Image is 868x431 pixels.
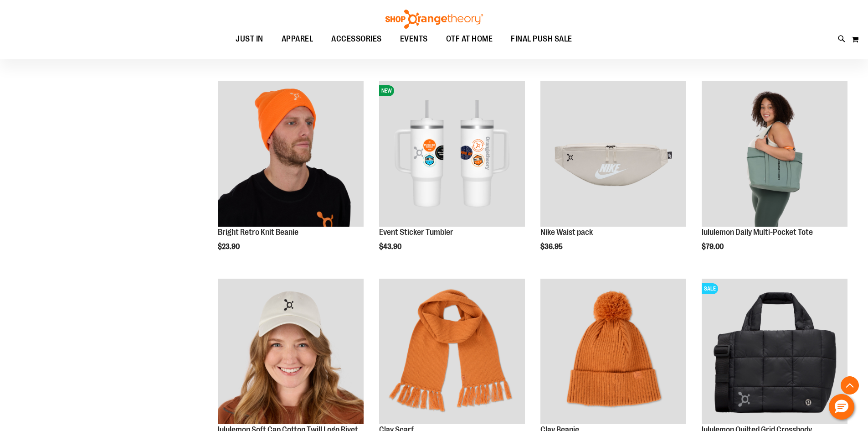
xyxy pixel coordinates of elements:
[379,81,525,227] img: OTF 40 oz. Sticker Tumbler
[511,29,572,49] span: FINAL PUSH SALE
[379,279,525,426] a: Clay Scarf
[702,81,847,228] a: Main view of 2024 Convention lululemon Daily Multi-Pocket Tote
[540,279,686,425] img: Clay Beanie
[331,29,382,49] span: ACCESSORIES
[702,283,718,294] span: SALE
[379,85,394,96] span: NEW
[540,81,686,228] a: Main view of 2024 Convention Nike Waistpack
[218,279,364,426] a: Main view of 2024 Convention lululemon Soft Cap Cotton Twill Logo Rivet
[322,29,391,49] a: ACCESSORIES
[375,76,529,274] div: product
[400,29,428,49] span: EVENTS
[829,394,854,420] button: Hello, have a question? Let’s chat.
[218,279,364,425] img: Main view of 2024 Convention lululemon Soft Cap Cotton Twill Logo Rivet
[379,228,453,237] a: Event Sticker Tumbler
[540,243,564,251] span: $36.95
[282,29,313,49] span: APPAREL
[446,29,493,49] span: OTF AT HOME
[841,376,859,395] button: Back To Top
[236,29,263,49] span: JUST IN
[437,29,502,50] a: OTF AT HOME
[702,228,813,237] a: lululemon Daily Multi-Pocket Tote
[702,243,725,251] span: $79.00
[391,29,437,50] a: EVENTS
[379,81,525,228] a: OTF 40 oz. Sticker TumblerNEW
[218,81,364,228] a: Bright Retro Knit Beanie
[213,76,368,274] div: product
[272,29,323,50] a: APPAREL
[218,228,298,237] a: Bright Retro Knit Beanie
[226,29,272,50] a: JUST IN
[702,279,847,426] a: lululemon Quilted Grid CrossbodySALE
[218,243,241,251] span: $23.90
[379,243,403,251] span: $43.90
[702,81,847,227] img: Main view of 2024 Convention lululemon Daily Multi-Pocket Tote
[540,228,593,237] a: Nike Waist pack
[384,10,484,29] img: Shop Orangetheory
[540,279,686,426] a: Clay Beanie
[379,279,525,425] img: Clay Scarf
[536,76,691,274] div: product
[502,29,581,50] a: FINAL PUSH SALE
[540,81,686,227] img: Main view of 2024 Convention Nike Waistpack
[697,76,852,274] div: product
[218,81,364,227] img: Bright Retro Knit Beanie
[702,279,847,425] img: lululemon Quilted Grid Crossbody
